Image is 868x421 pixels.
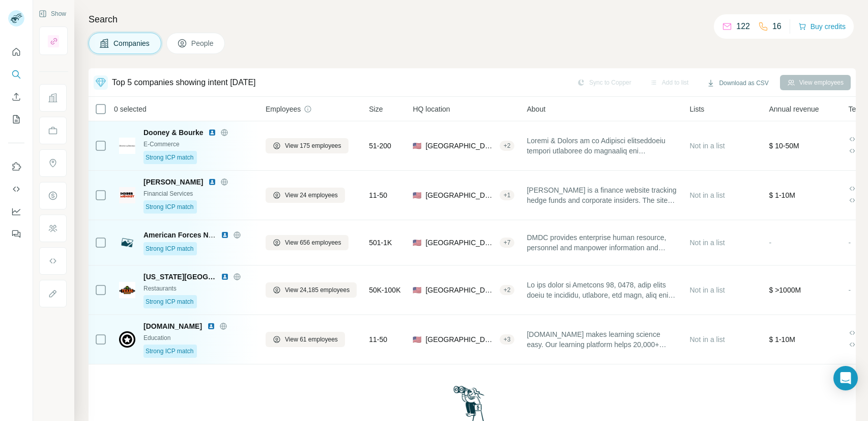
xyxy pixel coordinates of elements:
span: - [848,239,851,247]
span: $ 10-50M [769,142,799,150]
div: + 1 [500,191,515,200]
span: 🇺🇸 [413,190,421,200]
span: $ 1-10M [769,191,795,199]
span: About [527,104,545,114]
span: Dooney & Bourke [143,127,203,138]
span: Employees [266,104,301,114]
img: Logo of Dooney & Bourke [119,138,135,154]
span: [DOMAIN_NAME] [143,321,202,331]
img: LinkedIn logo [208,178,216,186]
button: Enrich CSV [8,88,24,106]
button: View 24 employees [266,188,345,203]
img: LinkedIn logo [221,231,229,239]
div: + 7 [500,238,515,247]
span: Lo ips dolor si Ametcons 98, 0478, adip elits doeiu te incididu, utlabore, etd magn, aliq enim, A... [527,280,677,300]
span: 0 selected [114,104,147,114]
span: Not in a list [689,335,725,344]
img: Logo of Texas Roadhouse [119,282,135,298]
button: Download as CSV [700,75,775,91]
span: Not in a list [689,239,725,247]
span: [GEOGRAPHIC_DATA] [425,141,495,151]
button: View 24,185 employees [266,282,357,298]
button: Buy credits [798,19,846,34]
span: Strong ICP match [146,202,194,212]
span: Size [369,104,383,114]
button: Dashboard [8,202,24,221]
span: 🇺🇸 [413,238,421,248]
span: 🇺🇸 [413,285,421,295]
span: [GEOGRAPHIC_DATA], [US_STATE] [425,190,495,200]
span: 11-50 [369,190,387,200]
span: [US_STATE][GEOGRAPHIC_DATA] [143,272,216,282]
span: - [769,239,771,247]
span: [GEOGRAPHIC_DATA] [425,334,495,345]
p: 16 [772,20,782,33]
span: [PERSON_NAME] is a finance website tracking hedge funds and corporate insiders. The site offers a... [527,185,677,205]
span: [GEOGRAPHIC_DATA], [US_STATE] [425,285,495,295]
span: [GEOGRAPHIC_DATA] [425,238,495,248]
img: LinkedIn logo [221,273,229,281]
span: Strong ICP match [146,347,194,356]
button: My lists [8,110,24,128]
button: Search [8,65,24,84]
span: View 24 employees [285,191,338,200]
span: - [848,286,851,294]
img: Logo of American Forces Network [119,234,135,251]
span: Strong ICP match [146,153,194,162]
span: Lists [689,104,704,114]
span: View 61 employees [285,335,338,344]
p: 122 [736,20,750,33]
span: Strong ICP match [146,297,194,306]
span: View 656 employees [285,238,341,247]
button: Quick start [8,43,24,61]
div: E-Commerce [143,140,253,149]
span: $ 1-10M [769,335,795,344]
span: View 175 employees [285,141,341,150]
span: 50K-100K [369,285,400,295]
button: Use Surfe on LinkedIn [8,157,24,176]
img: Logo of Bootcamp.com [119,331,135,348]
span: 51-200 [369,141,391,151]
span: 🇺🇸 [413,334,421,345]
div: + 3 [500,335,515,344]
div: Open Intercom Messenger [833,366,858,390]
div: Financial Services [143,189,253,198]
span: American Forces Network [143,231,232,239]
div: Top 5 companies showing intent [DATE] [112,76,256,89]
button: View 656 employees [266,235,349,250]
span: [PERSON_NAME] [143,177,203,187]
span: 🇺🇸 [413,141,421,151]
span: [DOMAIN_NAME] makes learning science easy. Our learning platform helps 20,000+ students study for... [527,329,677,350]
span: 11-50 [369,334,387,345]
span: Loremi & Dolors am co Adipisci elitseddoeiu tempori utlaboree do magnaaliq eni adminimveniam quis... [527,136,677,156]
span: People [191,38,215,48]
button: View 175 employees [266,138,349,153]
img: Logo of Insider Monkey [119,187,135,203]
span: Not in a list [689,142,725,150]
span: DMDC provides enterprise human resource, personnel and manpower information and secure solutions ... [527,232,677,253]
button: Show [32,6,73,21]
img: LinkedIn logo [208,128,216,137]
div: + 2 [500,141,515,150]
span: $ >1000M [769,286,801,294]
span: Strong ICP match [146,244,194,253]
span: HQ location [413,104,450,114]
button: View 61 employees [266,332,345,347]
h4: Search [89,12,856,27]
span: 501-1K [369,238,392,248]
button: Feedback [8,225,24,243]
span: Companies [113,38,151,48]
span: Annual revenue [769,104,819,114]
div: + 2 [500,285,515,295]
img: LinkedIn logo [207,322,215,330]
span: View 24,185 employees [285,285,350,295]
div: Restaurants [143,284,253,293]
span: Not in a list [689,191,725,199]
span: Not in a list [689,286,725,294]
button: Use Surfe API [8,180,24,198]
div: Education [143,333,253,343]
